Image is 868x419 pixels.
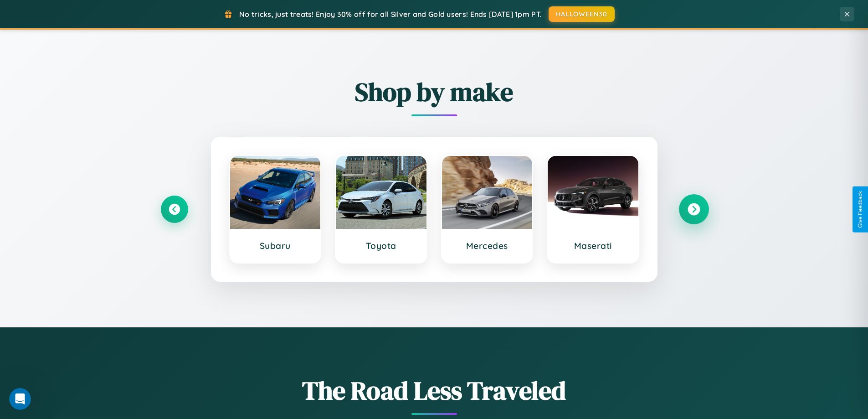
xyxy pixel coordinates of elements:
iframe: Intercom live chat [9,388,31,410]
h3: Maserati [557,240,629,251]
h1: The Road Less Traveled [161,373,708,408]
div: Give Feedback [857,191,863,228]
h2: Shop by make [161,74,708,109]
h3: Toyota [345,240,417,251]
span: No tricks, just treats! Enjoy 30% off for all Silver and Gold users! Ends [DATE] 1pm PT. [239,10,542,19]
button: HALLOWEEN30 [549,6,615,22]
h3: Mercedes [451,240,524,251]
h3: Subaru [239,240,312,251]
